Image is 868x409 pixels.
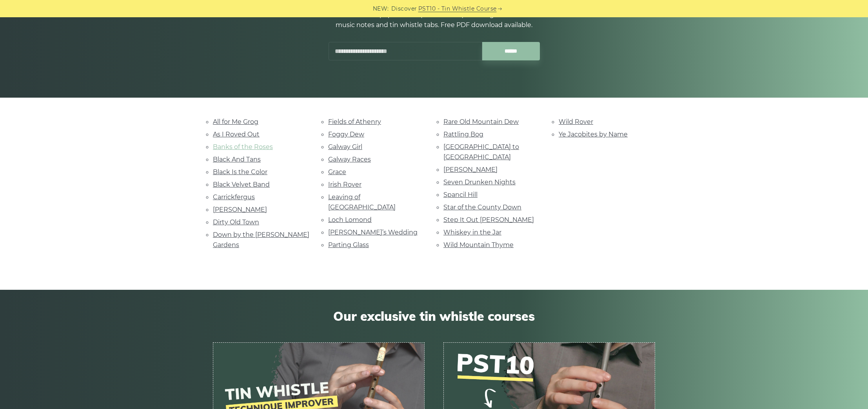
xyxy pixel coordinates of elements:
a: Whiskey in the Jar [443,229,501,236]
a: Wild Rover [559,118,593,125]
a: Fields of Athenry [328,118,381,125]
a: Rattling Bog [443,131,483,138]
a: Galway Races [328,156,371,163]
a: Banks of the Roses [213,143,273,151]
a: Down by the [PERSON_NAME] Gardens [213,231,309,249]
a: As I Roved Out [213,131,260,138]
a: [PERSON_NAME] [443,166,498,173]
a: All for Me Grog [213,118,258,125]
a: [GEOGRAPHIC_DATA] to [GEOGRAPHIC_DATA] [443,143,519,161]
a: Black Velvet Band [213,181,270,188]
a: Grace [328,168,346,176]
a: [PERSON_NAME]’s Wedding [328,229,418,236]
span: Our exclusive tin whistle courses [213,309,655,324]
a: Dirty Old Town [213,218,259,226]
p: A selection of popular Irish (and Scottish) folk songs with sheet music notes and tin whistle tab... [328,10,540,30]
a: Foggy Dew [328,131,364,138]
span: Discover [391,4,417,13]
a: Black And Tans [213,156,261,163]
a: Star of the County Down [443,204,521,211]
a: Leaving of [GEOGRAPHIC_DATA] [328,193,396,211]
a: Rare Old Mountain Dew [443,118,519,125]
a: Carrickfergus [213,193,255,201]
a: Galway Girl [328,143,362,151]
a: PST10 - Tin Whistle Course [418,4,497,13]
span: NEW: [373,4,389,13]
a: Seven Drunken Nights [443,178,516,186]
a: Ye Jacobites by Name [559,131,628,138]
a: Parting Glass [328,241,369,249]
a: Loch Lomond [328,216,372,224]
a: Step It Out [PERSON_NAME] [443,216,534,224]
a: Spancil Hill [443,191,478,198]
a: Irish Rover [328,181,361,188]
a: Wild Mountain Thyme [443,241,514,249]
a: [PERSON_NAME] [213,206,267,213]
a: Black Is the Color [213,168,267,176]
